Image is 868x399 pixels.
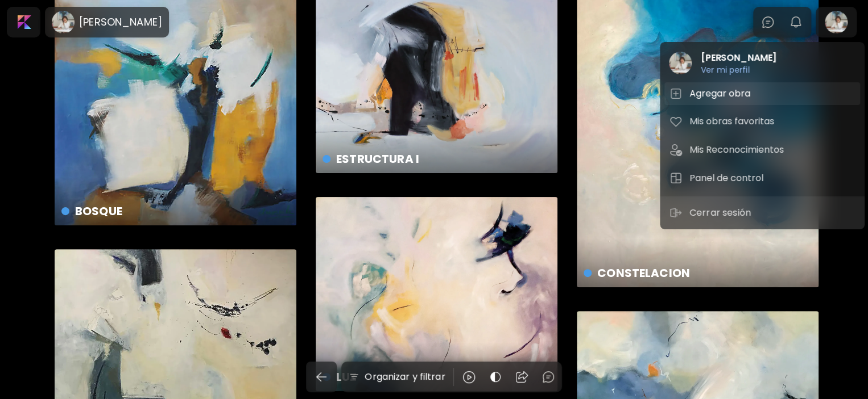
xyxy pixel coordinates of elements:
[689,206,754,220] p: Cerrar sesión
[689,171,767,185] h5: Panel de control
[669,87,683,100] img: tab
[669,206,683,220] img: sign-out
[701,51,776,65] h2: [PERSON_NAME]
[669,171,683,185] img: tab
[669,143,683,157] img: tab
[664,167,860,190] button: tabPanel de control
[664,82,860,105] button: tabAgregar obra
[689,115,778,128] h5: Mis obras favoritas
[701,65,776,75] h6: Ver mi perfil
[664,201,759,224] button: sign-outCerrar sesión
[689,143,787,157] h5: Mis Reconocimientos
[664,138,860,161] button: tabMis Reconocimientos
[689,87,754,100] h5: Agregar obra
[669,115,683,128] img: tab
[664,110,860,133] button: tabMis obras favoritas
